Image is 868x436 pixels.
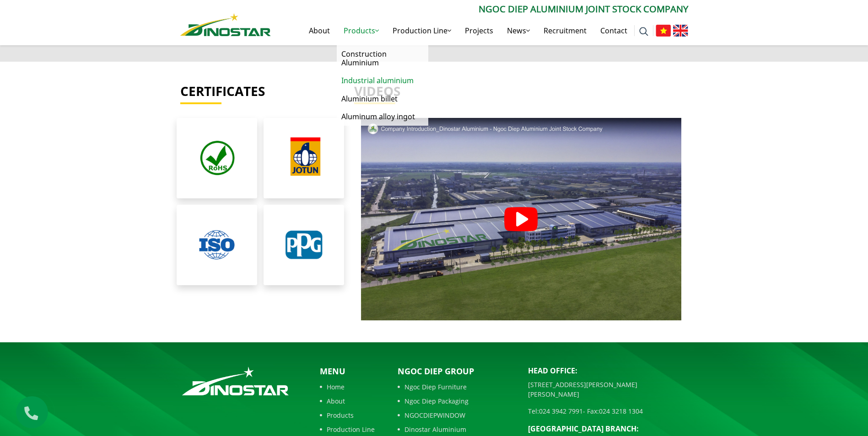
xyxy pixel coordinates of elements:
img: logo_footer [180,365,291,397]
a: Home [320,382,375,392]
a: Production Line [320,425,375,434]
a: Ngoc Diep Packaging [398,396,514,406]
a: Industrial aluminium [337,72,428,90]
p: Head Office: [528,365,688,376]
a: 024 3218 1304 [599,407,643,415]
a: Recruitment [537,16,593,45]
p: Ngoc Diep Aluminium Joint Stock Company [271,2,688,16]
a: Products [320,410,375,420]
img: English [673,25,688,37]
a: Videos [354,84,688,99]
a: News [500,16,537,45]
a: About [302,16,337,45]
a: Ngoc Diep Furniture [398,382,514,392]
p: Menu [320,365,375,378]
a: Contact [593,16,634,45]
img: Tiếng Việt [656,25,671,37]
a: Production Line [386,16,458,45]
a: Products [337,16,386,45]
a: Construction Aluminium [337,45,428,72]
a: Aluminum alloy ingot [337,108,428,126]
p: [GEOGRAPHIC_DATA] BRANCH: [528,423,688,434]
a: About [320,396,375,406]
a: Projects [458,16,500,45]
a: CERTIFICATES [180,82,265,100]
a: 024 3942 7991 [539,407,583,415]
p: Tel: - Fax: [528,406,688,416]
p: Ngoc Diep Group [398,365,514,378]
a: Nhôm Dinostar [180,11,271,36]
p: [STREET_ADDRESS][PERSON_NAME][PERSON_NAME] [528,380,688,399]
a: Aluminium billet [337,90,428,108]
img: search [639,27,648,36]
a: Dinostar Aluminium [398,425,514,434]
img: Nhôm Dinostar [180,13,271,36]
a: NGOCDIEPWINDOW [398,410,514,420]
